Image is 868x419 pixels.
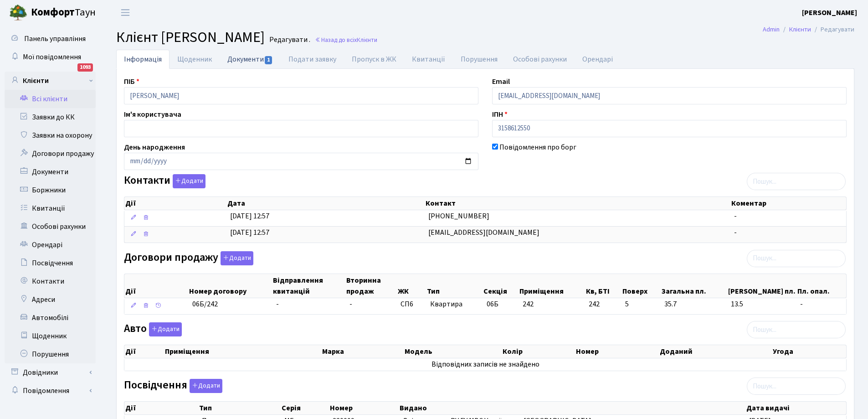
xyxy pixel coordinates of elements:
span: [DATE] 12:57 [230,211,269,221]
th: Приміщення [164,345,322,358]
th: Дата [226,197,425,210]
a: Особові рахунки [505,50,575,69]
span: - [734,228,737,238]
a: Адреси [5,290,96,309]
a: Квитанції [5,199,96,217]
td: Відповідних записів не знайдено [124,358,846,371]
th: Загальна пл. [661,274,728,298]
th: [PERSON_NAME] пл. [727,274,796,298]
th: Колір [502,345,575,358]
span: - [800,299,842,310]
span: [DATE] 12:57 [230,228,269,238]
th: Коментар [730,197,846,210]
th: ЖК [397,274,426,298]
th: Доданий [659,345,772,358]
a: Подати заявку [281,50,344,69]
a: Пропуск в ЖК [344,50,404,69]
span: - [276,299,279,309]
span: 06Б/242 [192,299,218,309]
input: Пошук... [747,173,846,190]
a: Порушення [5,345,96,363]
span: 1 [265,56,272,64]
label: Повідомлення про борг [499,142,576,153]
button: Контакти [173,174,205,188]
a: [PERSON_NAME] [802,7,857,18]
th: Дії [124,402,198,414]
a: Особові рахунки [5,217,96,236]
a: Панель управління [5,30,96,48]
span: 06Б [487,299,498,309]
label: Ім'я користувача [124,109,181,120]
span: 35.7 [664,299,724,310]
label: ІПН [492,109,508,120]
div: 1093 [77,63,93,72]
a: Автомобілі [5,309,96,327]
b: [PERSON_NAME] [802,8,857,18]
input: Пошук... [747,378,846,395]
label: Договори продажу [124,251,253,265]
nav: breadcrumb [749,20,868,39]
th: Дії [124,274,188,298]
a: Клієнти [789,25,811,34]
span: 13.5 [731,299,793,310]
a: Квитанції [404,50,453,69]
span: Мої повідомлення [23,52,81,62]
b: Комфорт [31,5,75,20]
button: Договори продажу [221,251,253,265]
th: Номер [329,402,399,414]
a: Клієнти [5,72,96,90]
a: Договори продажу [5,145,96,163]
a: Інформація [116,50,169,69]
a: Орендарі [575,50,621,69]
span: Клієнти [357,36,377,44]
span: 242 [523,299,534,309]
small: Редагувати . [267,36,310,44]
th: Угода [772,345,846,358]
a: Admin [763,25,780,34]
span: СП6 [401,299,423,310]
th: Секція [483,274,519,298]
li: Редагувати [811,25,854,35]
th: Номер [575,345,659,358]
a: Орендарі [5,236,96,254]
th: Приміщення [519,274,585,298]
th: Тип [198,402,281,414]
label: Контакти [124,174,205,188]
span: - [734,211,737,221]
a: Додати [147,321,182,337]
a: Боржники [5,181,96,199]
a: Повідомлення [5,382,96,400]
a: Додати [187,378,222,393]
span: 5 [625,299,657,310]
th: Модель [404,345,501,358]
a: Всі клієнти [5,90,96,108]
a: Додати [218,249,253,265]
th: Кв, БТІ [585,274,621,298]
label: Авто [124,322,182,336]
a: Щоденник [169,50,220,69]
button: Переключити навігацію [114,5,137,20]
th: Пл. опал. [796,274,846,298]
label: Email [492,76,510,87]
label: ПІБ [124,76,139,87]
th: Контакт [425,197,730,210]
button: Авто [149,322,182,336]
a: Порушення [453,50,505,69]
th: Марка [321,345,404,358]
a: Заявки до КК [5,108,96,126]
span: Клієнт [PERSON_NAME] [116,27,265,48]
input: Пошук... [747,321,846,338]
a: Назад до всіхКлієнти [315,36,377,44]
input: Пошук... [747,250,846,267]
a: Посвідчення [5,254,96,272]
th: Дії [124,197,226,210]
th: Тип [426,274,482,298]
th: Відправлення квитанцій [272,274,345,298]
span: [EMAIL_ADDRESS][DOMAIN_NAME] [428,228,539,238]
th: Серія [281,402,329,414]
label: День народження [124,142,185,153]
th: Номер договору [188,274,272,298]
a: Документи [220,50,281,68]
th: Поверх [621,274,661,298]
span: Таун [31,5,96,21]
